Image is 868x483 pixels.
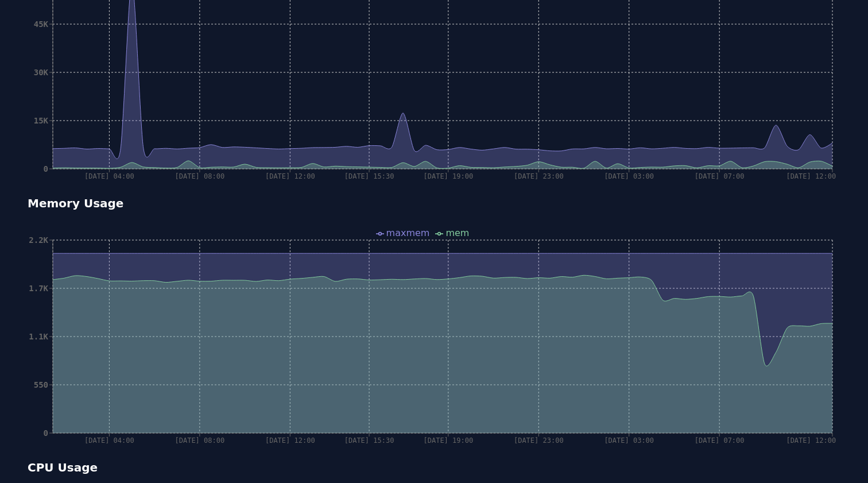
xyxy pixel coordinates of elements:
[695,436,745,445] tspan: [DATE] 07:00
[34,380,48,389] tspan: 550
[29,332,48,341] tspan: 1.1K
[604,436,654,445] tspan: [DATE] 03:00
[44,164,48,173] tspan: 0
[265,436,315,445] tspan: [DATE] 12:00
[34,68,49,77] tspan: 30K
[445,227,469,238] span: mem
[175,172,225,180] tspan: [DATE] 08:00
[84,172,134,180] tspan: [DATE] 04:00
[786,172,836,180] tspan: [DATE] 12:00
[175,436,225,445] tspan: [DATE] 08:00
[604,172,654,180] tspan: [DATE] 03:00
[29,235,48,245] tspan: 2.2K
[44,428,48,438] tspan: 0
[265,172,315,180] tspan: [DATE] 12:00
[84,436,134,445] tspan: [DATE] 04:00
[29,284,48,293] tspan: 1.7K
[514,436,564,445] tspan: [DATE] 23:00
[344,172,394,180] tspan: [DATE] 15:30
[344,436,394,445] tspan: [DATE] 15:30
[423,436,473,445] tspan: [DATE] 19:00
[514,172,564,180] tspan: [DATE] 23:00
[695,172,745,180] tspan: [DATE] 07:00
[18,186,850,221] div: Memory Usage
[386,227,430,238] span: maxmem
[34,116,49,125] tspan: 15K
[786,436,836,445] tspan: [DATE] 12:00
[34,20,49,29] tspan: 45K
[423,172,473,180] tspan: [DATE] 19:00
